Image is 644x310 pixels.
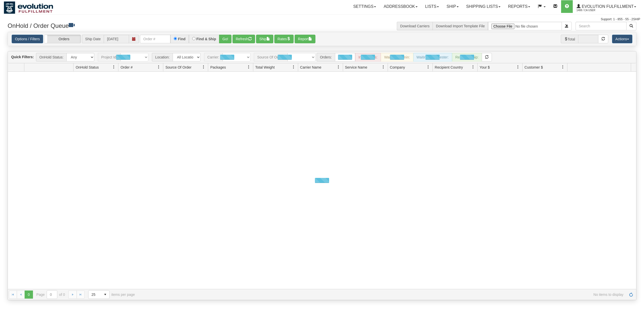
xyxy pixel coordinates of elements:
button: Actions [612,35,632,43]
label: Quick Filters: [11,54,34,59]
a: OnHold Status filter column settings [110,63,118,71]
a: Options / Filters [12,35,43,43]
button: Report [295,35,315,43]
a: Service Name filter column settings [379,63,388,71]
a: Source Of Order filter column settings [199,63,208,71]
button: Ship [256,35,273,43]
input: Search [576,22,627,30]
h3: OnHold / Order Queue [8,22,318,29]
a: Reports [504,0,534,13]
a: Carrier Name filter column settings [334,63,343,71]
span: Orders: [317,53,335,61]
a: Refresh [627,291,635,299]
span: Page of 0 [37,290,65,299]
a: Download Import Template File [436,24,485,28]
label: Find [178,37,186,41]
div: grid toolbar [8,51,636,63]
span: OnHold Status: [36,53,66,61]
button: Refresh [232,35,255,43]
span: Your $ [480,65,490,70]
span: 25 [92,292,98,297]
span: Carrier Name [300,65,321,70]
span: Ship Date [82,35,104,43]
label: Find & Ship [196,37,216,41]
label: Orders [44,35,81,43]
span: Order # [120,65,132,70]
span: Recipient Country [435,65,463,70]
a: Recipient Country filter column settings [469,63,477,71]
a: Packages filter column settings [244,63,253,71]
div: In Progress: [355,53,381,61]
span: OnHold Status [76,65,99,70]
span: Total [561,35,578,43]
div: Waiting - Requester: [413,53,452,61]
a: Ship [443,0,462,13]
a: Company filter column settings [424,63,433,71]
span: Service Name [345,65,367,70]
button: Search [626,22,636,30]
span: Evolution Fulfillment [581,4,634,9]
input: Order # [140,35,170,43]
span: select [101,291,109,299]
span: Page sizes drop down [88,290,110,299]
button: Rates [274,35,294,43]
a: Addressbook [380,0,421,13]
div: Ready to Ship: [452,53,482,61]
span: Location: [152,53,173,61]
span: Total Weight [255,65,275,70]
a: Settings [349,0,380,13]
div: Support: 1 - 855 - 55 - 2SHIP [4,17,640,22]
span: items per page [88,290,135,299]
a: Evolution Fulfillment 1488 / CA User [573,0,640,13]
a: Customer $ filter column settings [559,63,567,71]
span: Customer $ [525,65,543,70]
a: Lists [421,0,443,13]
span: Page 0 [25,291,33,299]
a: Total Weight filter column settings [289,63,298,71]
a: Your $ filter column settings [514,63,522,71]
div: Waiting - Admin: [381,53,413,61]
a: Shipping lists [462,0,504,13]
span: Packages [210,65,226,70]
span: Company [390,65,405,70]
img: logo1488.jpg [4,1,53,14]
span: Source Of Order [165,65,191,70]
a: Download Carriers [400,24,430,28]
a: Order # filter column settings [154,63,163,71]
span: 1488 / CA User [577,8,615,13]
input: Import [488,22,562,30]
div: New: [335,53,355,61]
button: Go! [219,35,231,43]
span: No items to display [142,293,623,297]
